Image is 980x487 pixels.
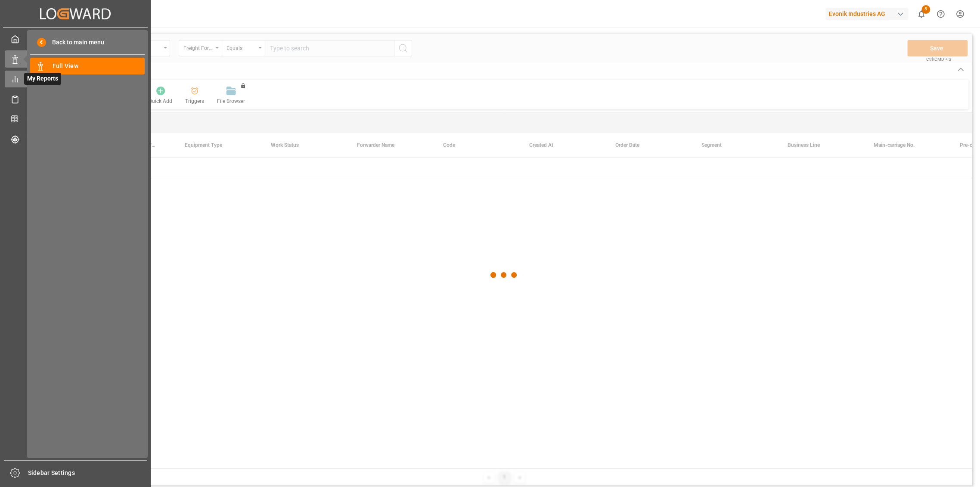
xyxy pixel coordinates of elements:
a: Schedules [5,90,146,107]
button: show 5 new notifications [912,4,931,24]
span: My Reports [24,73,61,85]
a: Full View [30,58,145,74]
div: Evonik Industries AG [825,8,908,20]
a: My ReportsMy Reports [5,71,146,87]
a: Tracking [5,130,146,147]
span: Full View [53,62,145,71]
span: Back to main menu [46,38,104,47]
span: Sidebar Settings [28,468,147,478]
a: My Cockpit [5,31,146,47]
span: 5 [921,5,930,14]
button: Help Center [931,4,950,24]
a: CO2e Calculator [5,111,146,127]
button: Evonik Industries AG [825,6,912,22]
